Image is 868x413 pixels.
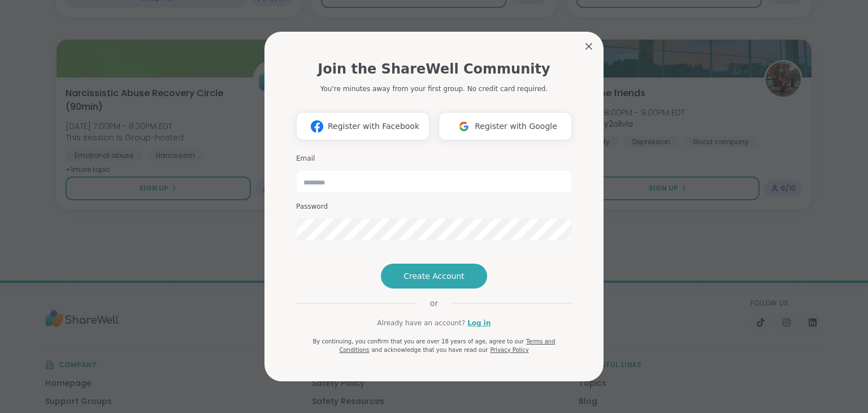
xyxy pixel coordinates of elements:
[339,338,555,353] a: Terms and Conditions
[475,121,557,132] span: Register with Google
[318,59,550,79] h1: Join the ShareWell Community
[381,264,487,289] button: Create Account
[403,270,465,282] span: Create Account
[453,116,475,137] img: ShareWell Logomark
[296,154,572,164] h3: Email
[467,318,491,328] a: Log in
[296,202,572,212] h3: Password
[371,347,488,353] span: and acknowledge that you have read our
[320,84,548,94] p: You're minutes away from your first group. No credit card required.
[416,298,452,309] span: or
[377,318,465,328] span: Already have an account?
[313,338,524,345] span: By continuing, you confirm that you are over 18 years of age, agree to our
[306,116,328,137] img: ShareWell Logomark
[490,347,528,353] a: Privacy Policy
[328,121,419,132] span: Register with Facebook
[439,112,572,140] button: Register with Google
[296,112,429,140] button: Register with Facebook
